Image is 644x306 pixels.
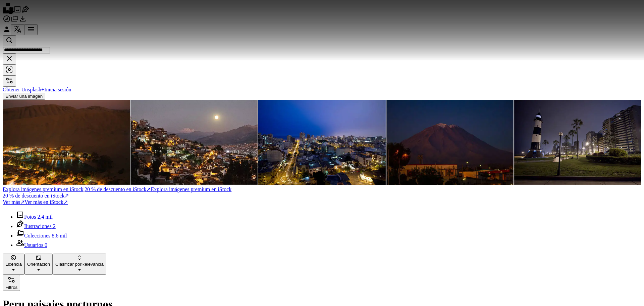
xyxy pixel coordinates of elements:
[11,24,24,35] button: Idioma
[16,223,56,229] a: Ilustraciones 2
[3,186,641,199] a: Explora imágenes premium en iStock|20 % de descuento en iStock↗Explora imágenes premium en iStock...
[5,262,22,267] span: Licencia
[3,29,11,34] a: Iniciar sesión / Registrarse
[55,262,104,267] span: Relevancia
[24,199,68,205] span: Ver más en iStock ↗
[11,18,19,24] a: Colecciones
[3,53,16,64] button: Borrar
[386,100,514,185] img: Volcano Misti
[3,18,11,24] a: Explorar
[19,18,27,24] a: Historial de descargas
[24,24,38,35] button: Menú
[258,100,385,185] img: Distrito de Miraflores de Lima, Perú
[16,214,53,220] a: Fotos 2,4 mil
[3,76,16,87] button: Filtros
[3,186,85,192] span: Explora imágenes premium en iStock |
[16,242,47,248] a: Usuarios 0
[3,35,16,46] button: Buscar en Unsplash
[3,186,231,199] span: Explora imágenes premium en iStock 20 % de descuento en iStock ↗
[3,186,151,192] span: 20 % de descuento en iStock ↗
[3,199,68,205] a: Ver más↗Ver más en iStock↗
[3,275,20,291] button: Filtros
[514,100,641,185] img: Lima de noche
[45,242,47,248] span: 0
[3,100,130,185] img: Pueblo iluminado en el oasis de Huacachina en Perú
[3,87,44,92] a: Obtener Unsplash+
[44,87,71,92] a: Inicia sesión
[13,9,21,14] a: Fotos
[38,214,53,220] span: 2,4 mil
[24,254,53,275] button: Orientación
[3,254,24,275] button: Licencia
[3,199,24,205] span: Ver más ↗
[53,223,56,229] span: 2
[3,9,13,14] a: Inicio — Unsplash
[3,35,641,76] form: Encuentra imágenes en todo el sitio
[3,64,16,76] button: Búsqueda visual
[21,9,30,14] a: Ilustraciones
[53,254,106,275] button: Clasificar porRelevancia
[27,262,50,267] span: Orientación
[55,262,82,267] span: Clasificar por
[130,100,258,185] img: Ciudad Nocturna de Cusco
[3,93,45,100] button: Enviar una imagen
[16,233,67,238] a: Colecciones 8,6 mil
[52,233,67,238] span: 8,6 mil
